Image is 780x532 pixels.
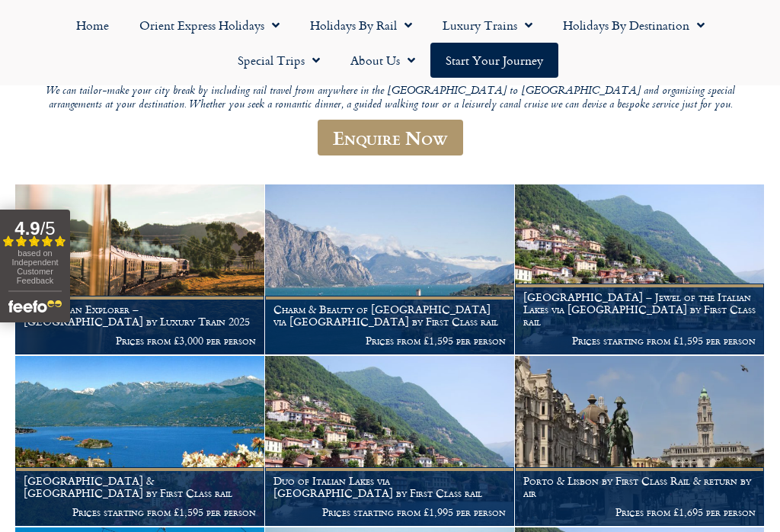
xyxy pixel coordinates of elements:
a: Holidays by Rail [295,8,427,43]
h1: Porto & Lisbon by First Class Rail & return by air [523,475,756,499]
a: Orient Express Holidays [124,8,295,43]
p: Prices starting from £1,595 per person [24,506,256,518]
a: Special Trips [222,43,335,78]
nav: Menu [8,8,772,78]
p: Prices starting from £1,995 per person [273,506,506,518]
a: Luxury Trains [427,8,548,43]
p: Prices from £3,000 per person [24,335,256,347]
a: Porto & Lisbon by First Class Rail & return by air Prices from £1,695 per person [515,356,765,527]
h1: [GEOGRAPHIC_DATA] – Jewel of the Italian Lakes via [GEOGRAPHIC_DATA] by First Class rail [523,291,756,327]
a: [GEOGRAPHIC_DATA] & [GEOGRAPHIC_DATA] by First Class rail Prices starting from £1,595 per person [15,356,265,527]
h1: Duo of Italian Lakes via [GEOGRAPHIC_DATA] by First Class rail [273,475,506,499]
a: Charm & Beauty of [GEOGRAPHIC_DATA] via [GEOGRAPHIC_DATA] by First Class rail Prices from £1,595 ... [265,184,515,355]
a: Holidays by Destination [548,8,720,43]
h1: Charm & Beauty of [GEOGRAPHIC_DATA] via [GEOGRAPHIC_DATA] by First Class rail [273,303,506,328]
p: We can tailor-make your city break by including rail travel from anywhere in the [GEOGRAPHIC_DATA... [24,85,756,113]
p: Prices from £1,695 per person [523,506,756,518]
a: Enquire Now [318,120,463,155]
a: [GEOGRAPHIC_DATA] – Jewel of the Italian Lakes via [GEOGRAPHIC_DATA] by First Class rail Prices s... [515,184,765,355]
h1: [GEOGRAPHIC_DATA] & [GEOGRAPHIC_DATA] by First Class rail [24,475,256,499]
a: Start your Journey [430,43,558,78]
p: Prices starting from £1,595 per person [523,335,756,347]
a: About Us [335,43,430,78]
a: Home [61,8,124,43]
h1: The Andean Explorer – [GEOGRAPHIC_DATA] by Luxury Train 2025 [24,303,256,328]
p: Prices from £1,595 per person [273,335,506,347]
a: Duo of Italian Lakes via [GEOGRAPHIC_DATA] by First Class rail Prices starting from £1,995 per pe... [265,356,515,527]
a: The Andean Explorer – [GEOGRAPHIC_DATA] by Luxury Train 2025 Prices from £3,000 per person [15,184,265,355]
